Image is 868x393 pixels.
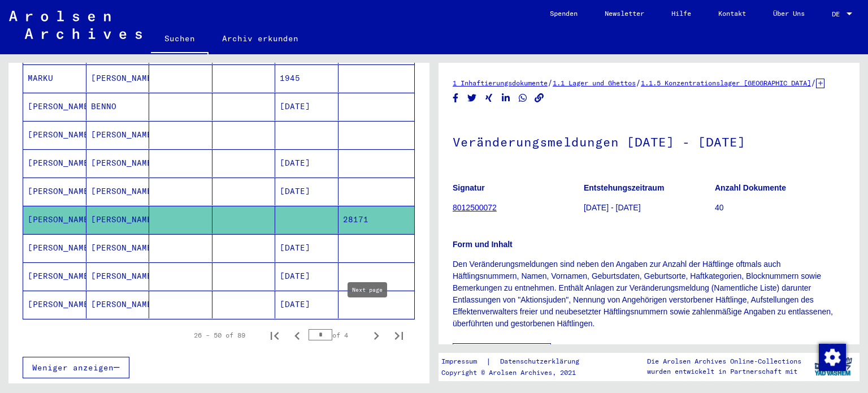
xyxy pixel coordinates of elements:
[453,79,548,87] a: 1 Inhaftierungsdokumente
[533,91,545,105] button: Copy link
[453,240,513,249] b: Form und Inhalt
[32,362,114,373] span: Weniger anzeigen
[86,262,150,290] mat-cell: [PERSON_NAME]
[275,64,338,92] mat-cell: 1945
[819,344,846,371] img: Zustimmung ändern
[151,25,209,54] a: Suchen
[23,93,86,120] mat-cell: [PERSON_NAME]
[338,206,415,234] mat-cell: 28171
[86,93,150,120] mat-cell: BENNO
[23,262,86,290] mat-cell: [PERSON_NAME]
[441,356,486,368] a: Impressum
[23,357,129,378] button: Weniger anzeigen
[441,368,593,378] p: Copyright © Arolsen Archives, 2021
[636,77,641,88] span: /
[23,121,86,149] mat-cell: [PERSON_NAME]
[209,25,312,52] a: Archiv erkunden
[275,291,338,318] mat-cell: [DATE]
[275,234,338,262] mat-cell: [DATE]
[86,64,150,92] mat-cell: [PERSON_NAME]
[23,149,86,177] mat-cell: [PERSON_NAME]
[453,203,497,212] a: 8012500072
[715,202,845,214] p: 40
[715,183,786,192] b: Anzahl Dokumente
[553,79,636,87] a: 1.1 Lager und Ghettos
[86,206,150,234] mat-cell: [PERSON_NAME]
[517,91,529,105] button: Share on WhatsApp
[86,178,150,205] mat-cell: [PERSON_NAME]
[23,64,86,92] mat-cell: MARKU
[818,343,845,370] div: Zustimmung ändern
[453,183,485,192] b: Signatur
[23,291,86,318] mat-cell: [PERSON_NAME]
[647,356,801,366] p: Die Arolsen Archives Online-Collections
[275,93,338,120] mat-cell: [DATE]
[641,79,811,87] a: 1.1.5 Konzentrationslager [GEOGRAPHIC_DATA]
[832,10,844,18] span: DE
[263,324,286,347] button: First page
[483,91,495,105] button: Share on Xing
[647,366,801,377] p: wurden entwickelt in Partnerschaft mit
[23,206,86,234] mat-cell: [PERSON_NAME]
[500,91,512,105] button: Share on LinkedIn
[309,330,365,340] div: of 4
[453,343,551,365] button: Zeige alle Metadaten
[9,11,142,39] img: Arolsen_neg.svg
[275,149,338,177] mat-cell: [DATE]
[466,91,478,105] button: Share on Twitter
[811,77,816,88] span: /
[86,234,150,262] mat-cell: [PERSON_NAME]
[453,258,845,330] p: Den Veränderungsmeldungen sind neben den Angaben zur Anzahl der Häftlinge oftmals auch Häftlingsn...
[194,330,245,340] div: 26 – 50 of 89
[86,121,150,149] mat-cell: [PERSON_NAME]
[450,91,462,105] button: Share on Facebook
[812,352,854,381] img: yv_logo.png
[365,324,388,347] button: Next page
[453,116,845,166] h1: Veränderungsmeldungen [DATE] - [DATE]
[275,262,338,290] mat-cell: [DATE]
[86,149,150,177] mat-cell: [PERSON_NAME]
[23,178,86,205] mat-cell: [PERSON_NAME]
[548,77,553,88] span: /
[286,324,309,347] button: Previous page
[491,356,593,368] a: Datenschutzerklärung
[388,324,410,347] button: Last page
[584,183,664,192] b: Entstehungszeitraum
[275,178,338,205] mat-cell: [DATE]
[23,234,86,262] mat-cell: [PERSON_NAME]
[441,356,593,368] div: |
[584,202,714,214] p: [DATE] - [DATE]
[86,291,150,318] mat-cell: [PERSON_NAME]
